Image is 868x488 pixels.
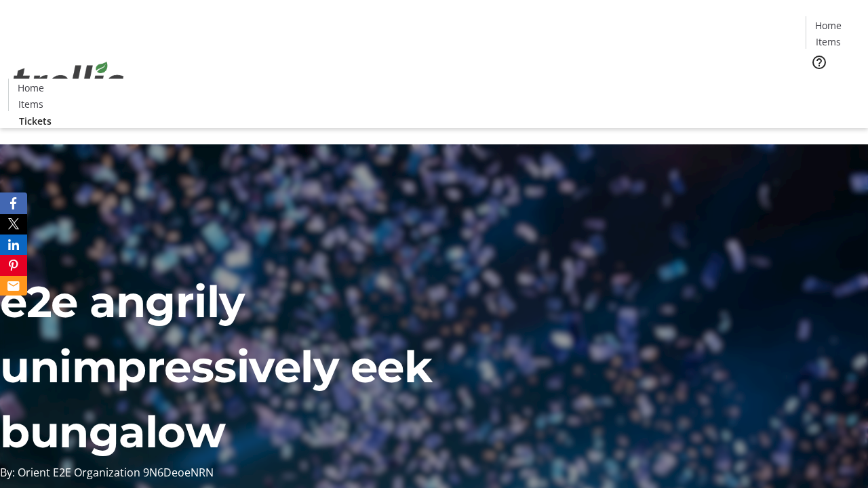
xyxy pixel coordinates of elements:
a: Items [9,97,52,111]
span: Tickets [816,79,849,93]
span: Items [18,97,43,111]
a: Home [9,81,52,95]
a: Home [806,18,850,33]
span: Tickets [19,114,52,128]
span: Items [816,35,841,49]
a: Tickets [806,79,860,93]
a: Tickets [8,114,62,128]
img: Orient E2E Organization 9N6DeoeNRN's Logo [8,47,129,115]
button: Help [806,49,833,76]
a: Items [806,35,850,49]
span: Home [18,81,44,95]
span: Home [815,18,842,33]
